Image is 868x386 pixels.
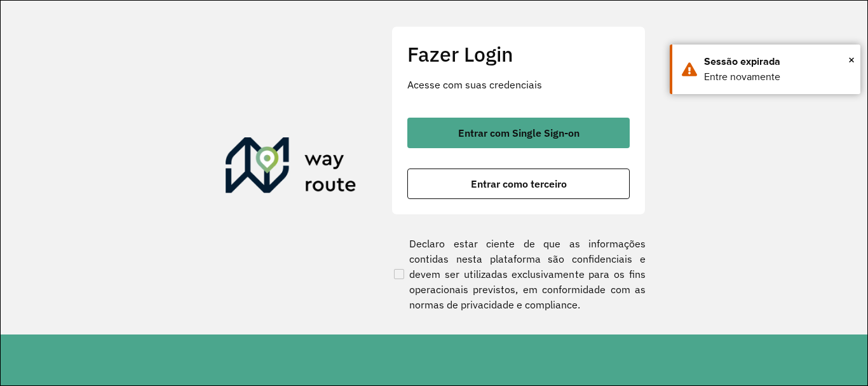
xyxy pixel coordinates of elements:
button: button [407,169,630,199]
button: button [407,118,630,148]
button: Close [848,50,855,69]
img: Roteirizador AmbevTech [226,137,356,198]
span: Entrar como terceiro [471,179,567,189]
p: Acesse com suas credenciais [407,77,630,92]
label: Declaro estar ciente de que as informações contidas nesta plataforma são confidenciais e devem se... [391,236,646,312]
span: × [848,50,855,69]
div: Entre novamente [704,69,851,85]
div: Sessão expirada [704,54,851,69]
h2: Fazer Login [407,42,630,66]
span: Entrar com Single Sign-on [458,128,580,138]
